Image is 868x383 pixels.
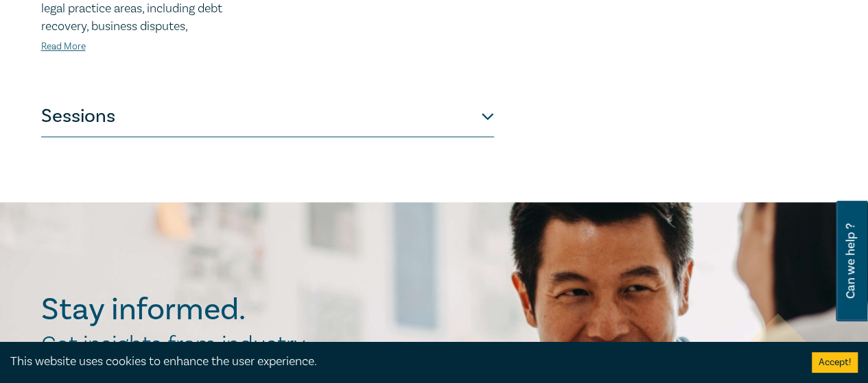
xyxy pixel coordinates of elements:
[41,96,494,137] button: Sessions
[10,353,791,371] div: This website uses cookies to enhance the user experience.
[844,209,857,313] span: Can we help ?
[812,352,858,373] button: Accept cookies
[41,40,86,53] a: Read More
[41,292,365,328] h2: Stay informed.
